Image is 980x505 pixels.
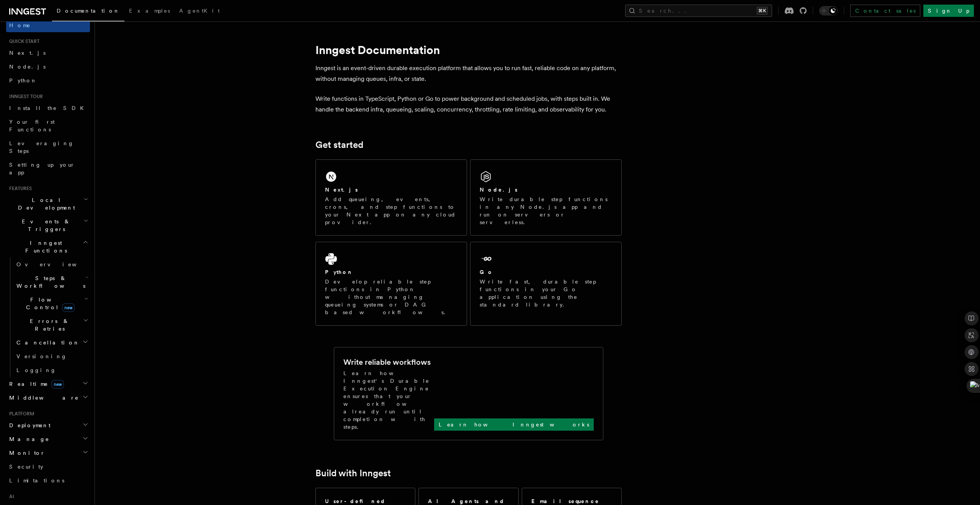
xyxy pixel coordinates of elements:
[13,349,90,363] a: Versioning
[850,5,920,17] a: Contact sales
[13,317,83,333] span: Errors & Retries
[9,162,75,175] span: Setting up your app
[13,363,90,377] a: Logging
[6,115,90,136] a: Your first Functions
[480,186,518,193] h2: Node.js
[6,236,90,257] button: Inngest Functions
[6,421,51,429] span: Deployment
[57,8,120,14] span: Documentation
[6,460,90,474] a: Security
[6,377,90,391] button: Realtimenew
[6,218,83,233] span: Events & Triggers
[62,303,75,312] span: new
[6,446,90,460] button: Monitor
[325,268,353,276] h2: Python
[6,494,14,500] span: AI
[6,391,90,405] button: Middleware
[6,101,90,115] a: Install the SDK
[13,271,90,293] button: Steps & Workflows
[124,2,175,21] a: Examples
[6,46,90,60] a: Next.js
[625,5,772,17] button: Search...⌘K
[9,477,64,484] span: Limitations
[819,6,838,15] button: Toggle dark mode
[52,2,124,21] a: Documentation
[325,186,358,193] h2: Next.js
[6,38,39,44] span: Quick start
[531,497,599,505] h2: Email sequence
[129,8,170,14] span: Examples
[6,215,90,236] button: Events & Triggers
[6,193,90,215] button: Local Development
[6,257,90,377] div: Inngest Functions
[923,5,974,17] a: Sign Up
[179,8,220,14] span: AgentKit
[439,421,589,428] p: Learn how Inngest works
[6,432,90,446] button: Manage
[51,380,64,389] span: new
[325,195,457,226] p: Add queueing, events, crons, and step functions to your Next app on any cloud provider.
[13,293,90,314] button: Flow Controlnew
[16,367,56,373] span: Logging
[315,139,363,150] a: Get started
[6,435,49,443] span: Manage
[13,296,84,311] span: Flow Control
[6,239,83,254] span: Inngest Functions
[480,278,612,308] p: Write fast, durable step functions in your Go application using the standard library.
[6,60,90,74] a: Node.js
[16,261,95,267] span: Overview
[757,7,768,15] kbd: ⌘K
[13,339,80,346] span: Cancellation
[9,77,37,84] span: Python
[6,18,90,32] a: Home
[6,93,43,100] span: Inngest tour
[13,257,90,271] a: Overview
[9,21,31,29] span: Home
[315,159,467,236] a: Next.jsAdd queueing, events, crons, and step functions to your Next app on any cloud provider.
[6,196,83,212] span: Local Development
[13,274,85,290] span: Steps & Workflows
[6,185,32,192] span: Features
[9,119,55,133] span: Your first Functions
[6,394,79,402] span: Middleware
[343,369,434,431] p: Learn how Inngest's Durable Execution Engine ensures that your workflow already run until complet...
[315,63,622,84] p: Inngest is an event-driven durable execution platform that allows you to run fast, reliable code ...
[6,158,90,179] a: Setting up your app
[16,353,67,359] span: Versioning
[315,43,622,57] h1: Inngest Documentation
[315,93,622,115] p: Write functions in TypeScript, Python or Go to power background and scheduled jobs, with steps bu...
[325,278,457,316] p: Develop reliable step functions in Python without managing queueing systems or DAG based workflows.
[6,418,90,432] button: Deployment
[9,464,43,470] span: Security
[6,449,45,457] span: Monitor
[470,242,622,326] a: GoWrite fast, durable step functions in your Go application using the standard library.
[6,380,64,388] span: Realtime
[343,357,431,367] h2: Write reliable workflows
[480,195,612,226] p: Write durable step functions in any Node.js app and run on servers or serverless.
[175,2,224,21] a: AgentKit
[434,418,594,431] a: Learn how Inngest works
[470,159,622,236] a: Node.jsWrite durable step functions in any Node.js app and run on servers or serverless.
[480,268,493,276] h2: Go
[315,468,391,479] a: Build with Inngest
[6,474,90,487] a: Limitations
[6,136,90,158] a: Leveraging Steps
[6,411,34,417] span: Platform
[6,74,90,87] a: Python
[13,314,90,336] button: Errors & Retries
[315,242,467,326] a: PythonDevelop reliable step functions in Python without managing queueing systems or DAG based wo...
[9,64,46,70] span: Node.js
[9,140,74,154] span: Leveraging Steps
[13,336,90,349] button: Cancellation
[9,105,88,111] span: Install the SDK
[9,50,46,56] span: Next.js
